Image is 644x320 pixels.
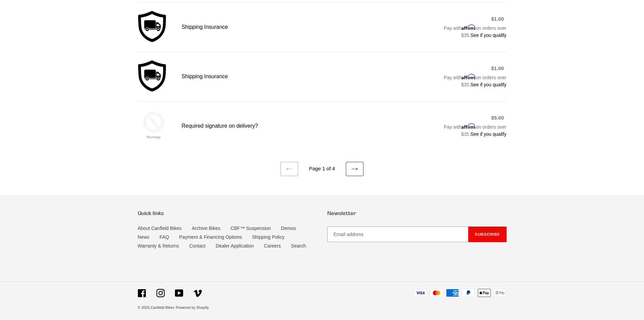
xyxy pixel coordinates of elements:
a: Powered by Shopify [176,305,209,310]
a: Archive Bikes [192,226,220,231]
button: Subscribe [468,227,507,242]
a: News [138,234,150,240]
a: Search [291,243,306,249]
a: Careers [264,243,281,249]
input: Email address [327,227,468,242]
a: Canfield Bikes [151,305,174,310]
a: Demos [281,226,296,231]
a: Payment & Financing Options [179,234,242,240]
a: Shipping Policy [252,234,285,240]
a: Warranty & Returns [138,243,179,249]
a: Contact [189,243,205,249]
a: FAQ [160,234,169,240]
p: Newsletter [327,210,507,216]
li: Page 1 of 4 [300,165,345,173]
small: © 2025, [138,305,175,310]
span: Subscribe [475,232,500,237]
a: About Canfield Bikes [138,226,182,231]
a: Dealer Application [216,243,254,249]
p: Quick links [138,210,317,216]
a: CBF™ Suspension [230,226,271,231]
